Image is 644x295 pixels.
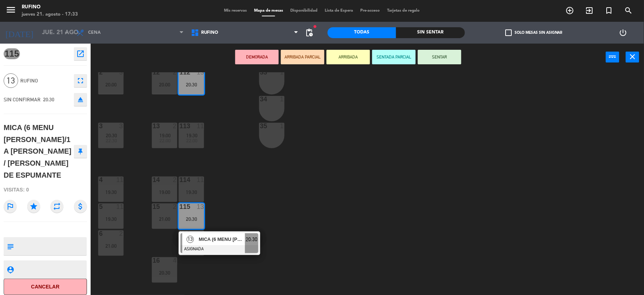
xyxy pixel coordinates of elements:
i: search [624,6,633,15]
div: 5 [99,203,99,210]
div: 13 [197,203,204,210]
div: 112 [179,69,180,76]
div: 19:30 [98,190,124,195]
div: jueves 21. agosto - 17:33 [22,11,78,18]
span: Mapa de mesas [250,9,287,13]
span: fiber_manual_record [313,24,317,29]
div: 4 [99,177,99,183]
div: 34 [260,96,260,102]
div: Sin sentar [396,27,465,38]
button: SENTAR [418,50,461,64]
div: 11 [197,177,204,183]
div: 19:30 [179,190,204,195]
div: 4 [173,257,177,264]
span: 13 [187,236,194,243]
button: menu [5,4,16,18]
button: SENTADA PARCIAL [372,50,416,64]
div: 3 [119,69,124,76]
button: fullscreen [74,74,87,87]
div: 20:00 [98,82,124,87]
span: 115 [4,48,20,59]
span: Cena [88,30,101,35]
i: star [27,200,40,213]
i: subject [6,242,14,250]
i: repeat [50,200,63,213]
div: 6 [99,230,99,237]
i: menu [5,4,16,15]
div: 113 [179,123,180,129]
div: 114 [179,177,180,183]
span: pending_actions [305,28,314,37]
span: 20:30 [106,133,117,138]
i: attach_money [74,200,87,213]
div: 2 [200,230,204,237]
i: close [628,52,637,61]
div: 2 [173,203,177,210]
div: 2 [173,123,177,129]
button: power_input [606,52,619,62]
div: 11 [197,123,204,129]
div: 2 [173,69,177,76]
label: Solo mesas sin asignar [505,29,562,36]
div: 11 [116,203,124,210]
div: MICA (6 MENU [PERSON_NAME]/1 A [PERSON_NAME] / [PERSON_NAME] DE ESPUMANTE [4,122,74,181]
div: 115 [179,203,180,210]
i: person_pin [6,266,14,274]
div: 19:00 [152,190,177,195]
div: 1 [280,123,284,129]
button: open_in_new [74,47,87,60]
span: Tarjetas de regalo [383,9,424,13]
span: Disponibilidad [287,9,321,13]
i: fullscreen [76,76,85,85]
button: DEMORADA [235,50,279,64]
i: exit_to_app [585,6,594,15]
div: 2 [119,230,124,237]
span: Pre-acceso [357,9,383,13]
i: turned_in_not [605,6,614,15]
i: power_input [608,52,617,61]
div: Rufino [22,4,78,11]
span: 22:00 [159,138,171,144]
div: 1 [280,96,284,102]
div: 3 [119,123,124,129]
div: 3 [99,123,99,129]
div: 20:30 [179,217,204,222]
span: 20:30 [43,97,54,102]
span: 22:30 [106,138,117,144]
span: Rufino [201,30,219,35]
div: 21:00 [152,217,177,222]
div: Visitas: 0 [4,183,87,196]
div: 2 [173,177,177,183]
div: 20:30 [152,270,177,275]
button: eject [74,93,87,106]
button: ARRIBADA [327,50,370,64]
span: Lista de Espera [321,9,357,13]
div: 33 [260,69,260,76]
button: ARRIBADA PARCIAL [281,50,324,64]
div: Todas [328,27,396,38]
i: open_in_new [76,49,85,58]
i: eject [76,95,85,104]
div: 2 [99,69,99,76]
div: 35 [260,123,260,129]
button: Cancelar [4,279,87,295]
div: 11 [116,177,124,183]
div: 20:30 [179,82,204,87]
span: 20:30 [246,235,258,244]
span: MICA (6 MENU [PERSON_NAME]/1 A [PERSON_NAME] / [PERSON_NAME] DE ESPUMANTE [199,235,245,243]
span: Rufino [20,77,70,85]
button: close [626,52,639,62]
i: arrow_drop_down [62,28,71,37]
i: add_circle_outline [566,6,574,15]
i: outlined_flag [4,200,17,213]
span: 19:00 [159,133,171,138]
span: Mis reservas [220,9,250,13]
span: SIN CONFIRMAR [4,97,41,102]
i: power_settings_new [619,28,628,37]
div: 116 [179,230,180,237]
